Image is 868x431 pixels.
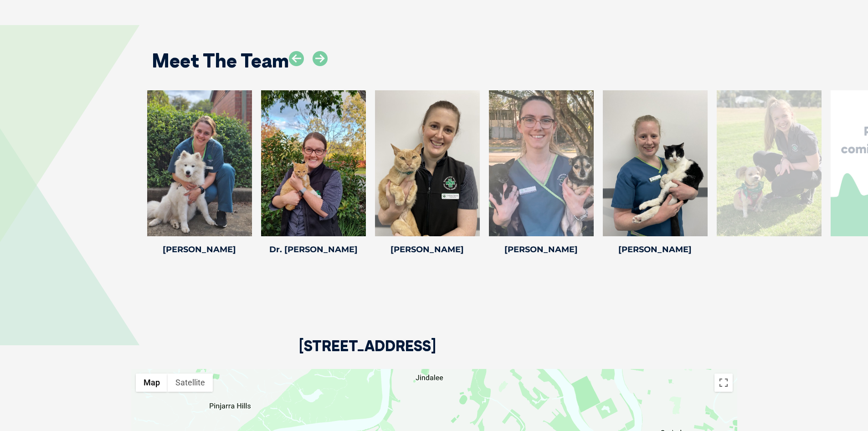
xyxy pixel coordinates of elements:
h4: [PERSON_NAME] [603,245,708,254]
h4: [PERSON_NAME] [147,245,252,254]
button: Toggle fullscreen view [714,374,733,392]
h4: [PERSON_NAME] [375,245,480,254]
button: Show street map [136,374,168,392]
h4: [PERSON_NAME] [489,245,594,254]
button: Show satellite imagery [168,374,213,392]
button: Search [850,42,859,51]
h4: Dr. [PERSON_NAME] [261,245,366,254]
h2: [STREET_ADDRESS] [299,338,436,369]
h2: Meet The Team [152,51,289,70]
